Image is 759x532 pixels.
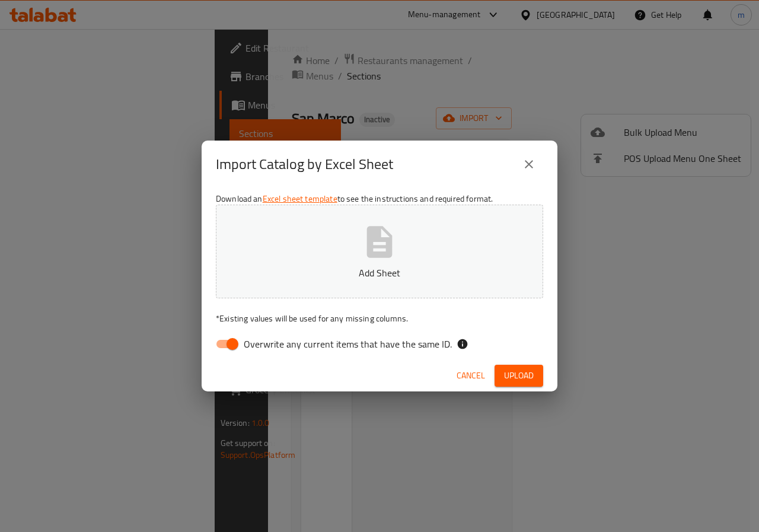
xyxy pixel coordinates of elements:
span: Overwrite any current items that have the same ID. [244,337,452,351]
h2: Import Catalog by Excel Sheet [216,155,393,174]
svg: If the overwrite option isn't selected, then the items that match an existing ID will be ignored ... [457,338,468,350]
button: Add Sheet [216,205,543,298]
span: Cancel [457,368,485,383]
button: Cancel [452,365,490,387]
button: Upload [495,365,543,387]
button: close [515,150,543,179]
p: Add Sheet [234,266,525,280]
div: Download an to see the instructions and required format. [202,188,557,360]
a: Excel sheet template [263,191,337,206]
span: Upload [504,368,534,383]
p: Existing values will be used for any missing columns. [216,313,543,324]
